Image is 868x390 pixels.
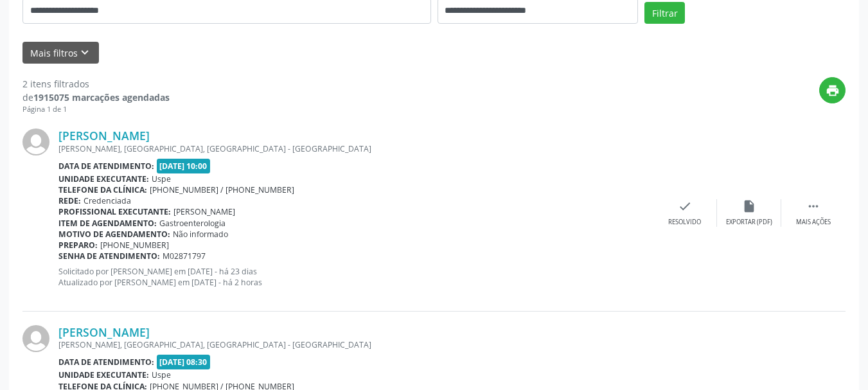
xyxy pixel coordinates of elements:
[644,2,685,24] button: Filtrar
[163,251,206,261] span: M02871797
[33,91,170,103] strong: 1915075 marcações agendadas
[84,195,131,206] span: Credenciada
[22,42,99,64] button: Mais filtroskeyboard_arrow_down
[58,129,150,143] a: [PERSON_NAME]
[22,91,170,104] div: de
[819,77,846,103] button: print
[58,339,653,350] div: [PERSON_NAME], [GEOGRAPHIC_DATA], [GEOGRAPHIC_DATA] - [GEOGRAPHIC_DATA]
[157,159,211,173] span: [DATE] 10:00
[22,77,170,91] div: 2 itens filtrados
[58,161,154,172] b: Data de atendimento:
[742,199,756,213] i: insert_drive_file
[22,104,170,115] div: Página 1 de 1
[78,46,92,60] i: keyboard_arrow_down
[668,218,701,227] div: Resolvido
[58,229,170,240] b: Motivo de agendamento:
[58,266,653,288] p: Solicitado por [PERSON_NAME] em [DATE] - há 23 dias Atualizado por [PERSON_NAME] em [DATE] - há 2...
[796,218,831,227] div: Mais ações
[22,129,49,155] img: img
[806,199,820,213] i: 
[58,251,160,261] b: Senha de atendimento:
[173,229,228,240] span: Não informado
[58,195,81,206] b: Rede:
[58,369,149,380] b: Unidade executante:
[152,173,171,184] span: Uspe
[150,184,294,195] span: [PHONE_NUMBER] / [PHONE_NUMBER]
[58,173,149,184] b: Unidade executante:
[726,218,772,227] div: Exportar (PDF)
[58,184,147,195] b: Telefone da clínica:
[58,206,171,217] b: Profissional executante:
[173,206,235,217] span: [PERSON_NAME]
[826,84,840,98] i: print
[100,240,169,251] span: [PHONE_NUMBER]
[58,143,653,154] div: [PERSON_NAME], [GEOGRAPHIC_DATA], [GEOGRAPHIC_DATA] - [GEOGRAPHIC_DATA]
[157,355,211,369] span: [DATE] 08:30
[58,357,154,368] b: Data de atendimento:
[22,325,49,352] img: img
[58,218,157,229] b: Item de agendamento:
[159,218,226,229] span: Gastroenterologia
[58,325,150,339] a: [PERSON_NAME]
[678,199,692,213] i: check
[58,240,98,251] b: Preparo:
[152,369,171,380] span: Uspe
